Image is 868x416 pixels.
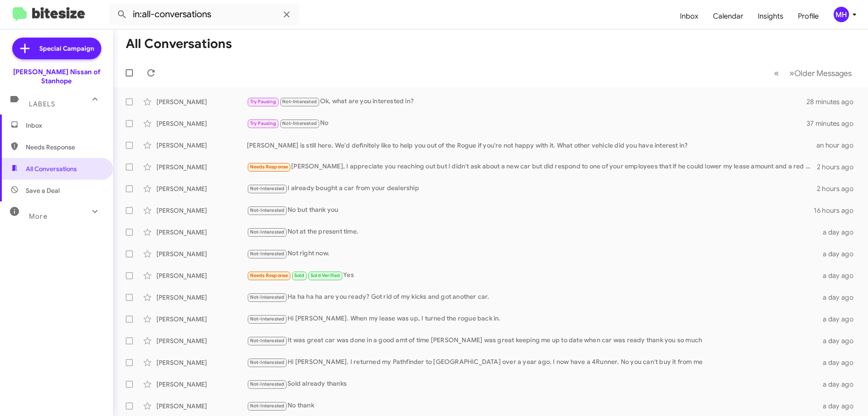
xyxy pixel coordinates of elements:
[282,99,317,105] span: Not-Interested
[156,402,247,411] div: [PERSON_NAME]
[156,119,247,128] div: [PERSON_NAME]
[156,141,247,150] div: [PERSON_NAME]
[673,3,706,29] a: Inbox
[250,403,285,409] span: Not-Interested
[784,64,857,82] button: Next
[247,141,816,150] div: [PERSON_NAME] is still here. We'd definitely like to help you out of the Rogue if you're not happ...
[774,67,779,79] span: «
[706,3,750,29] a: Calendar
[817,358,861,367] div: a day ago
[814,206,861,215] div: 16 hours ago
[250,273,288,278] span: Needs Response
[817,228,861,237] div: a day ago
[826,7,858,22] button: MH
[282,120,317,126] span: Not-Interested
[750,3,791,29] a: Insights
[156,228,247,237] div: [PERSON_NAME]
[156,358,247,367] div: [PERSON_NAME]
[156,97,247,106] div: [PERSON_NAME]
[250,338,285,344] span: Not-Interested
[247,205,814,215] div: No but thank you
[789,67,794,79] span: »
[247,162,817,172] div: [PERSON_NAME], I appreciate you reaching out but I didn't ask about a new car but did respond to ...
[26,143,103,152] span: Needs Response
[794,68,852,78] span: Older Messages
[807,97,861,106] div: 28 minutes ago
[769,64,784,82] button: Previous
[12,38,101,59] a: Special Campaign
[109,4,299,25] input: Search
[250,381,285,387] span: Not-Interested
[247,379,817,389] div: Sold already thanks
[156,380,247,389] div: [PERSON_NAME]
[817,293,861,302] div: a day ago
[250,120,276,126] span: Try Pausing
[156,336,247,345] div: [PERSON_NAME]
[294,273,305,278] span: Sold
[156,184,247,193] div: [PERSON_NAME]
[816,141,861,150] div: an hour ago
[817,336,861,345] div: a day ago
[250,251,285,257] span: Not-Interested
[156,163,247,172] div: [PERSON_NAME]
[26,186,60,195] span: Save a Deal
[247,357,817,368] div: Hi [PERSON_NAME]. I returned my Pathfinder to [GEOGRAPHIC_DATA] over a year ago. I now have a 4Ru...
[250,164,288,170] span: Needs Response
[247,96,807,107] div: Ok, what are you interested in?
[247,118,807,129] div: No
[247,401,817,411] div: No thank
[156,206,247,215] div: [PERSON_NAME]
[250,294,285,300] span: Not-Interested
[247,335,817,346] div: It was great car was done in a good amt of time [PERSON_NAME] was great keeping me up to date whe...
[247,227,817,237] div: Not at the present time.
[817,271,861,280] div: a day ago
[156,271,247,280] div: [PERSON_NAME]
[250,359,285,365] span: Not-Interested
[817,249,861,258] div: a day ago
[817,402,861,411] div: a day ago
[250,316,285,322] span: Not-Interested
[247,183,817,194] div: I already bought a car from your dealership
[817,163,861,172] div: 2 hours ago
[247,314,817,324] div: Hi [PERSON_NAME]. When my lease was up, I turned the rogue back in.
[26,164,77,173] span: All Conversations
[807,119,861,128] div: 37 minutes ago
[247,270,817,281] div: Yes
[156,293,247,302] div: [PERSON_NAME]
[250,186,285,191] span: Not-Interested
[769,64,857,82] nav: Page navigation example
[250,207,285,213] span: Not-Interested
[817,184,861,193] div: 2 hours ago
[26,121,103,130] span: Inbox
[247,249,817,259] div: Not right now.
[29,212,47,220] span: More
[250,99,276,105] span: Try Pausing
[311,273,340,278] span: Sold Verified
[817,380,861,389] div: a day ago
[250,229,285,235] span: Not-Interested
[817,315,861,324] div: a day ago
[29,100,55,108] span: Labels
[126,37,232,51] h1: All Conversations
[247,292,817,302] div: Ha ha ha ha are you ready? Got rid of my kicks and got another car.
[156,315,247,324] div: [PERSON_NAME]
[791,3,826,29] a: Profile
[39,44,94,53] span: Special Campaign
[834,7,849,22] div: MH
[156,249,247,258] div: [PERSON_NAME]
